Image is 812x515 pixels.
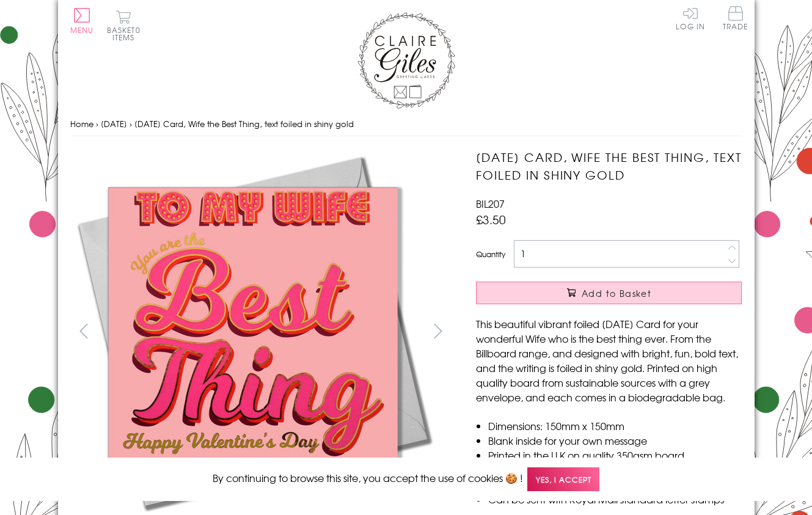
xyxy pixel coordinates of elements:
a: Log In [676,6,705,30]
img: Valentine's Day Card, Wife the Best Thing, text foiled in shiny gold [70,148,436,515]
a: Home [70,118,93,130]
button: prev [70,317,98,345]
a: Trade [723,6,748,32]
button: next [424,317,452,345]
label: Quantity [476,249,505,260]
li: Printed in the U.K on quality 350gsm board [488,448,742,462]
a: [DATE] [101,118,127,130]
button: Menu [70,8,94,34]
span: › [96,118,98,130]
p: This beautiful vibrant foiled [DATE] Card for your wonderful Wife who is the best thing ever. Fro... [476,316,742,404]
li: Blank inside for your own message [488,433,742,448]
li: Dimensions: 150mm x 150mm [488,418,742,433]
span: 0 items [112,24,141,43]
button: Basket0 items [107,10,141,41]
img: Claire Giles Greetings Cards [357,12,455,109]
span: [DATE] Card, Wife the Best Thing, text foiled in shiny gold [134,118,354,130]
span: Menu [70,24,94,35]
span: Yes, I accept [527,467,599,491]
span: Trade [723,6,748,30]
span: Add to Basket [582,287,651,299]
span: £3.50 [476,211,506,228]
span: › [130,118,132,130]
span: BIL207 [476,196,505,211]
h1: [DATE] Card, Wife the Best Thing, text foiled in shiny gold [476,148,742,184]
nav: breadcrumbs [70,112,742,137]
button: Add to Basket [476,282,742,304]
